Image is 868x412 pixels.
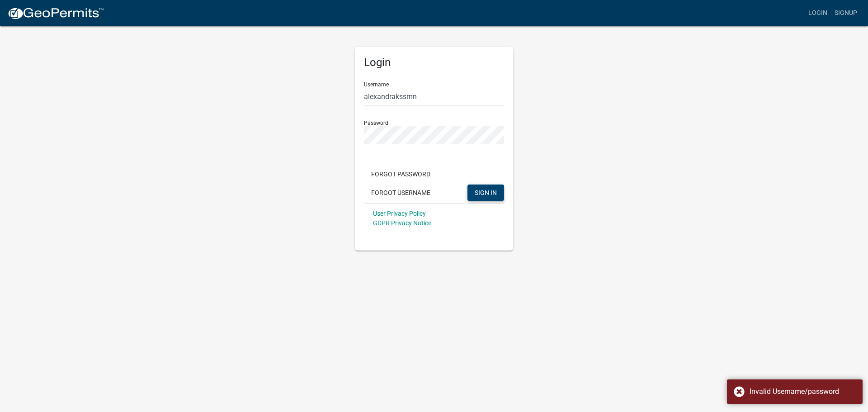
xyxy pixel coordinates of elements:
a: Signup [831,5,861,22]
span: SIGN IN [475,189,497,196]
button: Forgot Password [364,166,438,182]
a: GDPR Privacy Notice [373,219,431,227]
h5: Login [364,56,504,69]
a: User Privacy Policy [373,210,426,217]
a: Login [805,5,831,22]
button: Forgot Username [364,185,438,201]
button: SIGN IN [467,185,504,201]
div: Invalid Username/password [750,386,856,397]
